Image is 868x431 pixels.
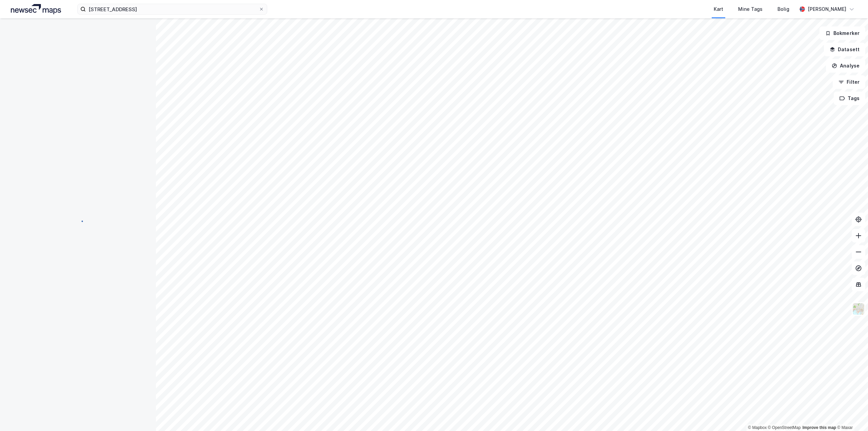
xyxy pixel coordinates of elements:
[834,398,868,431] div: Kontrollprogram for chat
[768,425,801,430] a: OpenStreetMap
[714,5,723,13] div: Kart
[748,425,767,430] a: Mapbox
[834,398,868,431] iframe: Chat Widget
[824,43,865,56] button: Datasett
[808,5,846,13] div: [PERSON_NAME]
[738,5,763,13] div: Mine Tags
[803,425,836,430] a: Improve this map
[852,302,865,315] img: Z
[834,92,865,105] button: Tags
[820,26,865,40] button: Bokmerker
[833,75,865,89] button: Filter
[73,215,83,226] img: spinner.a6d8c91a73a9ac5275cf975e30b51cfb.svg
[86,4,259,14] input: Søk på adresse, matrikkel, gårdeiere, leietakere eller personer
[11,4,61,14] img: logo.a4113a55bc3d86da70a041830d287a7e.svg
[826,59,865,73] button: Analyse
[777,5,789,13] div: Bolig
